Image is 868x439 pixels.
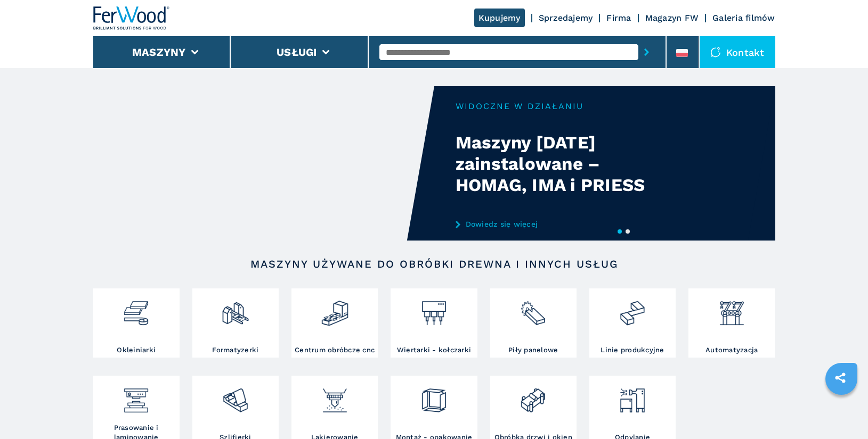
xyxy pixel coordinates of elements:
video: Your browser does not support the video tag. [93,86,434,241]
img: montaggio_imballaggio_2.png [420,378,448,415]
img: squadratrici_2.png [221,291,249,327]
img: linee_di_produzione_2.png [618,291,646,327]
h3: Formatyzerki [212,345,258,355]
img: lavorazione_porte_finestre_2.png [519,378,547,415]
a: Galeria filmów [712,13,775,23]
img: verniciatura_1.png [321,378,349,415]
img: sezionatrici_2.png [519,291,547,327]
a: Formatyzerki [192,288,279,358]
a: Sprzedajemy [539,13,593,23]
a: Dowiedz się więcej [456,220,664,228]
h3: Centrum obróbcze cnc [295,345,375,355]
a: Linie produkcyjne [589,288,676,358]
h3: Okleiniarki [117,345,156,355]
h3: Wiertarki - kołczarki [397,345,471,355]
img: bordatrici_1.png [122,291,150,327]
div: Kontakt [700,36,775,68]
a: Firma [606,13,631,23]
a: Kupujemy [474,9,525,27]
h3: Linie produkcyjne [601,345,664,355]
a: Centrum obróbcze cnc [291,288,378,358]
h2: Maszyny używane do obróbki drewna i innych usług [127,258,741,270]
button: submit-button [638,40,655,64]
img: centro_di_lavoro_cnc_2.png [321,291,349,327]
a: sharethis [827,365,854,391]
button: Maszyny [132,46,186,59]
a: Piły panelowe [490,288,577,358]
a: Magazyn FW [645,13,699,23]
button: Usługi [277,46,317,59]
h3: Automatyzacja [705,345,758,355]
a: Automatyzacja [688,288,775,358]
img: Kontakt [710,47,721,57]
a: Okleiniarki [93,288,180,358]
img: Ferwood [93,6,170,30]
h3: Piły panelowe [508,345,558,355]
img: levigatrici_2.png [221,378,249,415]
button: 1 [618,229,622,234]
button: 2 [626,229,630,234]
img: pressa-strettoia.png [122,378,150,415]
img: foratrici_inseritrici_2.png [420,291,448,327]
img: automazione.png [718,291,746,327]
a: Wiertarki - kołczarki [391,288,477,358]
img: aspirazione_1.png [618,378,646,415]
